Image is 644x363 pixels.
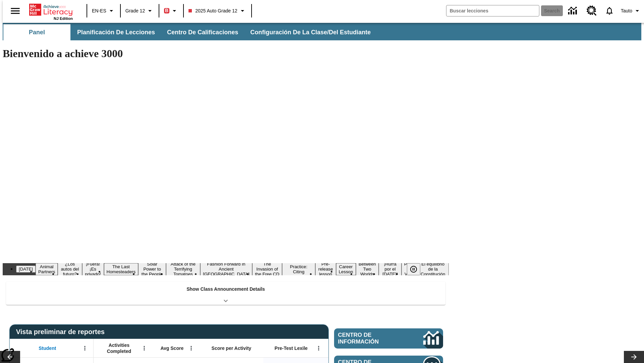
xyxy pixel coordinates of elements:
div: Show Class Announcement Details [6,282,445,305]
button: Configuración de la clase/del estudiante [245,24,376,40]
span: Pre-Test Lexile [275,345,308,351]
button: Slide 15 Point of View [401,260,417,278]
button: Slide 10 Mixed Practice: Citing Evidence [282,258,315,280]
button: Abrir menú [314,343,324,353]
div: Subbarra de navegación [3,24,377,40]
button: Boost El color de la clase es rojo. Cambiar el color de la clase. [161,5,181,17]
span: Grade 12 [125,7,145,14]
button: Slide 12 Career Lesson [336,263,356,275]
span: EN-ES [92,7,106,14]
button: Abrir menú [80,343,90,353]
span: Tauto [621,7,632,14]
a: Centro de recursos, Se abrirá en una pestaña nueva. [583,2,601,20]
button: Abrir menú [139,343,149,353]
p: Show Class Announcement Details [186,286,265,293]
div: Portada [29,2,73,21]
button: Perfil/Configuración [618,5,644,17]
button: Slide 7 Attack of the Terrifying Tomatoes [166,260,200,278]
button: Slide 8 Fashion Forward in Ancient Rome [200,260,252,278]
div: Pausar [407,263,427,275]
button: Slide 9 The Invasion of the Free CD [252,260,282,278]
h1: Bienvenido a achieve 3000 [3,47,449,60]
button: Slide 4 ¡Fuera! ¡Es privado! [82,260,104,278]
button: Grado: Grade 12, Elige un grado [123,5,157,17]
button: Slide 3 ¿Los autos del futuro? [58,260,82,278]
button: Slide 2 Animal Partners [36,263,58,275]
button: Slide 5 The Last Homesteaders [104,263,139,275]
a: Notificaciones [601,2,618,19]
span: Vista preliminar de reportes [16,328,108,336]
a: Centro de información [564,2,583,20]
span: Centro de información [338,332,401,345]
button: Slide 1 Día del Trabajo [16,266,36,273]
button: Slide 13 Between Two Worlds [356,260,379,278]
span: Student [39,345,56,351]
button: Centro de calificaciones [162,24,244,40]
span: Score per Activity [212,345,252,351]
button: Abrir el menú lateral [5,1,25,21]
input: search field [446,5,539,16]
a: Portada [29,3,73,16]
span: 2025 Auto Grade 12 [189,7,237,14]
button: Pausar [407,263,420,275]
button: Panel [3,24,70,40]
button: Abrir menú [186,343,196,353]
button: Language: EN-ES, Selecciona un idioma [89,5,118,17]
span: Activities Completed [97,342,141,354]
button: Planificación de lecciones [72,24,160,40]
button: Carrusel de lecciones, seguir [624,351,644,363]
div: Subbarra de navegación [3,23,641,40]
button: Slide 16 El equilibrio de la Constitución [417,260,449,278]
button: Slide 14 ¡Hurra por el Día de la Constitución! [379,260,401,278]
a: Centro de información [334,328,443,349]
span: Avg Score [160,345,183,351]
button: Slide 11 Pre-release lesson [315,260,336,278]
button: Class: 2025 Auto Grade 12, Selecciona una clase [186,5,249,17]
span: B [165,6,168,15]
span: NJ Edition [54,16,73,21]
button: Slide 6 Solar Power to the People [138,260,166,278]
